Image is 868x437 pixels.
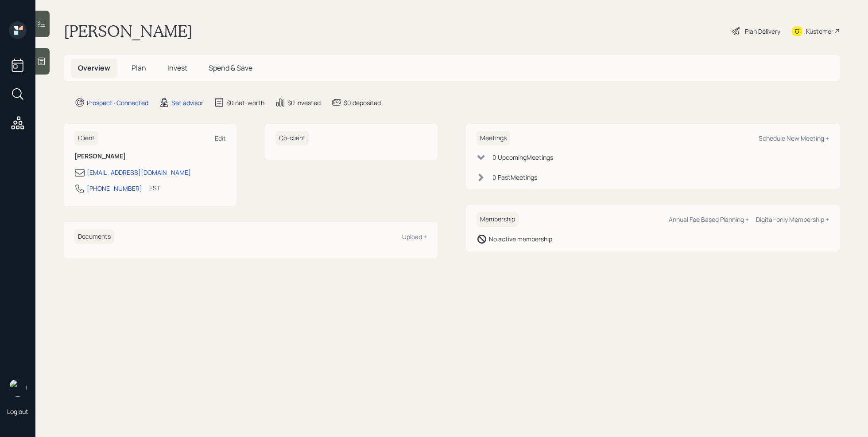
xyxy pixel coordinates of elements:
[87,184,142,193] div: [PHONE_NUMBER]
[489,234,552,244] div: No active membership
[492,173,537,182] div: 0 Past Meeting s
[745,27,780,36] div: Plan Delivery
[477,212,519,227] h6: Membership
[226,98,264,107] div: $0 net-worth
[87,98,148,107] div: Prospect · Connected
[344,98,381,107] div: $0 deposited
[74,153,226,160] h6: [PERSON_NAME]
[9,379,27,397] img: retirable_logo.png
[7,407,28,416] div: Log out
[132,63,146,73] span: Plan
[167,63,187,73] span: Invest
[149,183,160,193] div: EST
[74,131,98,146] h6: Client
[756,215,829,224] div: Digital-only Membership +
[275,131,309,146] h6: Co-client
[492,153,553,162] div: 0 Upcoming Meeting s
[209,63,252,73] span: Spend & Save
[78,63,110,73] span: Overview
[215,134,226,142] div: Edit
[74,229,114,244] h6: Documents
[477,131,510,146] h6: Meetings
[64,21,193,41] h1: [PERSON_NAME]
[806,27,833,36] div: Kustomer
[759,134,829,142] div: Schedule New Meeting +
[87,168,191,177] div: [EMAIL_ADDRESS][DOMAIN_NAME]
[402,232,427,241] div: Upload +
[171,98,203,107] div: Set advisor
[287,98,321,107] div: $0 invested
[669,215,749,224] div: Annual Fee Based Planning +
